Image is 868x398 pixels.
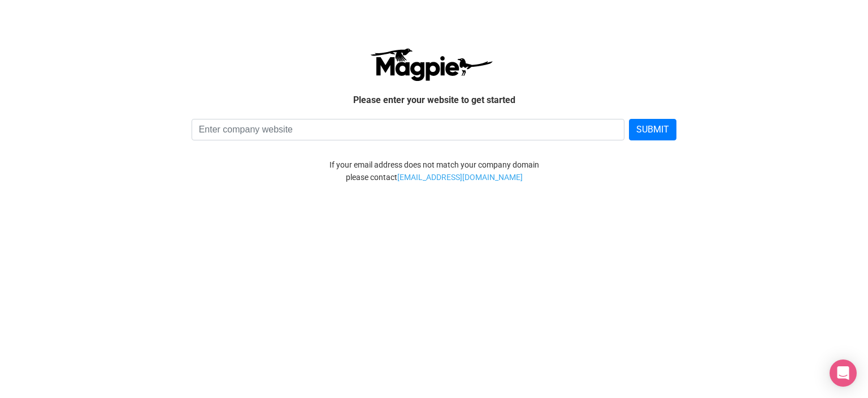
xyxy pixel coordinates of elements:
img: logo-ab69f6fb50320c5b225c76a69d11143b.png [367,48,494,82]
a: [EMAIL_ADDRESS][DOMAIN_NAME] [397,171,523,183]
div: Open Intercom Messenger [830,360,857,387]
div: If your email address does not match your company domain [109,159,759,171]
p: Please enter your website to get started [118,93,750,108]
button: SUBMIT [629,119,676,140]
div: please contact [109,171,759,183]
input: Enter company website [192,119,625,140]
